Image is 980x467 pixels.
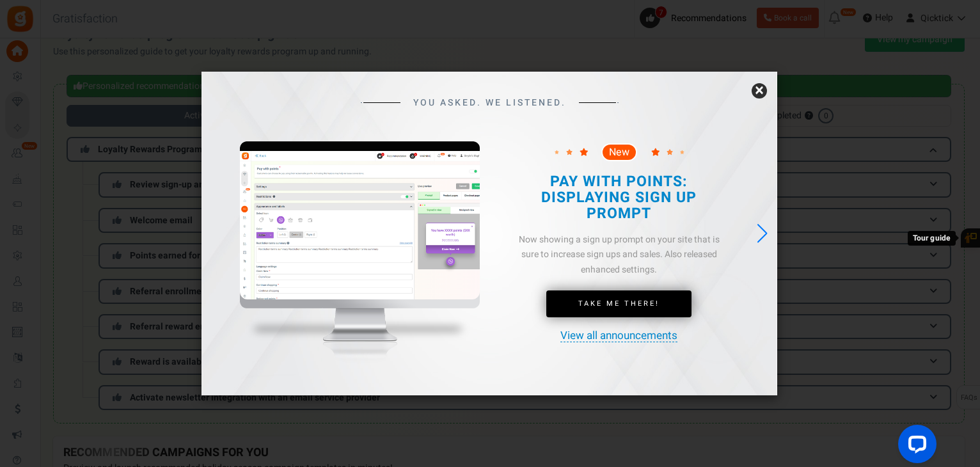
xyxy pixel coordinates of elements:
img: mockup [240,141,480,384]
a: × [752,83,767,99]
img: screenshot [240,151,480,300]
div: Now showing a sign up prompt on your site that is sure to increase sign ups and sales. Also relea... [510,232,727,278]
div: Next slide [754,219,771,248]
a: Take Me There! [546,290,692,317]
span: YOU ASKED. WE LISTENED. [413,98,566,107]
a: View all announcements [560,330,677,342]
h2: PAY WITH POINTS: DISPLAYING SIGN UP PROMPT [521,174,716,223]
div: Tour guide [908,231,956,246]
span: New [609,147,629,157]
